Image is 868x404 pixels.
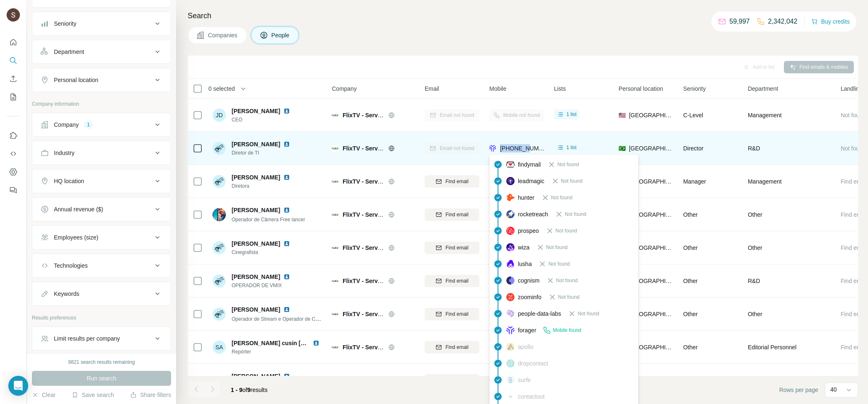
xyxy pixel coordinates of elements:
button: Industry [32,143,171,163]
button: Use Surfe API [7,146,20,161]
img: provider forager logo [489,144,496,152]
span: 🇺🇸 [619,111,626,119]
button: Quick start [7,35,20,50]
span: Operador de Câmera Free lancer [232,217,305,223]
span: Not found [841,145,866,152]
img: Avatar [7,8,20,22]
span: lusha [518,260,532,268]
button: Find email [425,374,479,387]
span: wiza [518,243,530,252]
span: 1 list [566,144,577,151]
span: C-Level [683,112,703,119]
span: Company [332,85,357,93]
img: provider prospeo logo [506,227,515,235]
div: HQ location [54,177,84,185]
span: [GEOGRAPHIC_DATA] [629,111,673,119]
span: 🇧🇷 [619,144,626,152]
span: [GEOGRAPHIC_DATA] [629,210,673,219]
div: Technologies [54,261,88,270]
span: Other [683,344,698,351]
span: Not found [556,277,578,284]
span: Find email [445,310,468,318]
span: surfe [518,376,531,384]
p: Company information [32,100,171,108]
img: Avatar [213,142,226,155]
span: Mobile [489,85,506,93]
span: Cinegrafista [232,249,293,256]
button: Share filters [130,391,171,399]
span: Other [683,244,698,251]
button: Find email [425,242,479,254]
span: Management [748,177,782,186]
span: Not found [546,244,568,251]
span: Lists [554,85,566,93]
img: provider zoominfo logo [506,293,515,301]
img: Logo of FlixTV - Serviços Multimídia Ltda [332,211,338,218]
span: [PERSON_NAME] [232,372,280,380]
img: Logo of FlixTV - Serviços Multimídia Ltda [332,178,338,185]
button: Dashboard [7,165,20,179]
img: provider dropcontact logo [506,359,515,368]
img: provider leadmagic logo [506,177,515,185]
span: [GEOGRAPHIC_DATA] [629,177,673,186]
img: LinkedIn logo [283,108,290,114]
img: Avatar [213,274,226,288]
div: Annual revenue ($) [54,205,103,213]
span: Seniority [683,85,706,93]
button: Save search [72,391,114,399]
span: Not found [557,161,579,168]
div: Department [54,48,84,56]
span: Not found [558,293,580,301]
span: Other [748,210,762,219]
button: Keywords [32,284,171,304]
img: provider findymail logo [506,160,515,169]
button: Technologies [32,256,171,276]
img: Logo of FlixTV - Serviços Multimídia Ltda [332,145,338,152]
span: FlixTV - Serviços Multimídia Ltda [343,211,433,218]
img: LinkedIn logo [283,207,290,213]
span: Department [748,85,778,93]
img: LinkedIn logo [283,373,290,380]
span: FlixTV - Serviços Multimídia Ltda [343,178,433,185]
span: [GEOGRAPHIC_DATA] [629,244,673,252]
img: Avatar [213,208,226,221]
span: Editorial Personnel [748,343,797,351]
span: [GEOGRAPHIC_DATA] [629,144,673,152]
span: Find email [445,244,468,252]
button: Find email [425,308,479,320]
img: provider contactout logo [506,394,515,399]
div: Personal location [54,76,98,84]
img: provider rocketreach logo [506,210,515,218]
img: LinkedIn logo [313,340,319,346]
span: [PERSON_NAME] [232,107,280,115]
img: provider lusha logo [506,260,515,268]
span: Not found [548,260,570,268]
button: Feedback [7,183,20,198]
span: Landline [841,85,863,93]
button: My lists [7,90,20,104]
span: 9 [247,387,251,393]
span: People [271,31,290,39]
img: Avatar [213,241,226,254]
button: Buy credits [811,16,850,27]
button: Clear [32,391,56,399]
p: 2,342,042 [768,17,798,27]
div: Limit results per company [54,334,120,343]
span: Other [748,244,762,252]
button: Employees (size) [32,227,171,247]
span: Diretor de TI [232,149,293,157]
button: HQ location [32,171,171,191]
button: Find email [425,175,479,188]
span: [PERSON_NAME] [232,140,280,148]
button: Annual revenue ($) [32,199,171,219]
span: Diretora [232,182,293,190]
span: 1 list [566,111,577,118]
span: findymail [518,160,541,169]
div: 9821 search results remaining [68,358,135,366]
img: LinkedIn logo [283,240,290,247]
span: dropcontact [518,359,548,368]
span: Not found [565,210,586,218]
span: rocketreach [518,210,548,218]
button: Use Surfe on LinkedIn [7,128,20,143]
img: provider cognism logo [506,276,515,285]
